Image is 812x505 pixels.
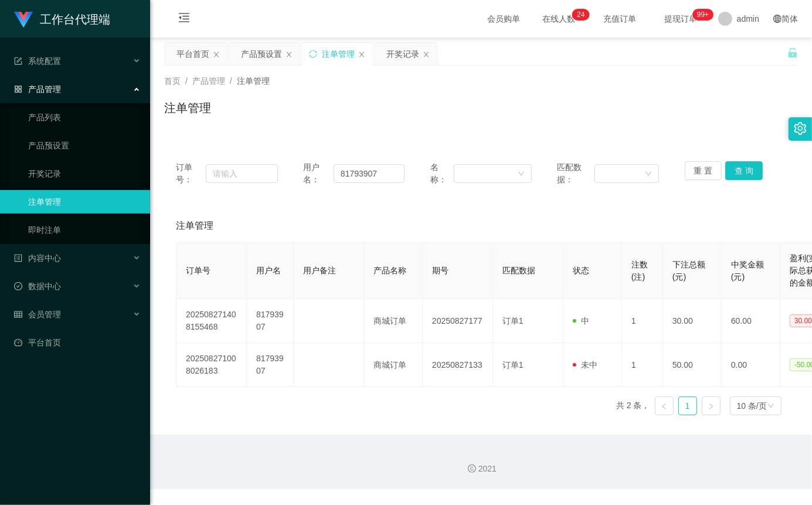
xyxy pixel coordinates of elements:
i: 图标: down [767,402,774,411]
li: 上一页 [655,396,674,415]
span: 未中 [573,360,597,370]
span: 产品名称 [373,266,406,275]
i: 图标: close [213,51,220,58]
i: 图标: copyright [468,465,476,473]
input: 请输入 [206,164,278,183]
i: 图标: form [14,57,22,65]
span: 充值订单 [597,15,642,23]
div: 10 条/页 [737,397,767,415]
td: 商城订单 [364,299,423,343]
i: 图标: down [518,170,525,178]
span: 首页 [164,76,181,86]
span: 注单管理 [237,76,270,86]
span: 在线人数 [536,15,581,23]
i: 图标: setting [794,122,807,135]
span: 产品管理 [14,84,61,94]
span: 注单管理 [176,219,213,233]
i: 图标: left [661,403,668,410]
div: 平台首页 [176,43,209,65]
a: 即时注单 [28,218,141,242]
span: 订单号 [186,266,210,275]
a: 工作台代理端 [14,14,110,23]
td: 20250827133 [423,343,493,387]
td: 202508271408155468 [176,299,247,343]
a: 产品预设置 [28,134,141,157]
i: 图标: global [773,15,782,23]
span: 订单1 [502,316,524,326]
span: 用户名 [256,266,281,275]
span: / [230,76,232,86]
a: 注单管理 [28,190,141,213]
input: 请输入 [334,164,405,183]
i: 图标: appstore-o [14,85,22,93]
h1: 注单管理 [164,99,211,117]
span: 数据中心 [14,282,61,291]
li: 下一页 [702,396,721,415]
i: 图标: unlock [787,48,798,58]
span: 匹配数据 [502,266,535,275]
button: 查 询 [725,161,763,180]
td: 1 [622,343,663,387]
div: 开奖记录 [386,43,419,65]
a: 图标: dashboard平台首页 [14,331,141,354]
td: 202508271008026183 [176,343,247,387]
span: 注数(注) [631,260,648,282]
span: 内容中心 [14,253,61,263]
div: 产品预设置 [241,43,282,65]
span: / [185,76,188,86]
i: 图标: sync [309,50,317,58]
div: 2021 [159,463,803,475]
span: 匹配数据： [558,161,594,186]
i: 图标: right [708,403,715,410]
td: 50.00 [663,343,722,387]
img: logo.9652507e.png [14,12,33,28]
i: 图标: close [423,51,430,58]
span: 名称： [430,161,454,186]
span: 提现订单 [658,15,703,23]
span: 产品管理 [192,76,225,86]
h1: 工作台代理端 [40,1,110,38]
li: 1 [678,396,697,415]
i: 图标: close [358,51,365,58]
sup: 982 [692,9,714,21]
a: 产品列表 [28,106,141,129]
span: 下注总额(元) [672,260,705,282]
i: 图标: profile [14,254,22,262]
i: 图标: check-circle-o [14,282,22,290]
span: 状态 [573,266,589,275]
td: 60.00 [722,299,780,343]
span: 中奖金额(元) [731,260,764,282]
p: 2 [577,9,581,21]
i: 图标: table [14,310,22,318]
li: 共 2 条， [616,396,650,415]
sup: 24 [572,9,589,21]
td: 0.00 [722,343,780,387]
span: 中 [573,316,589,326]
span: 用户名： [303,161,334,186]
span: 订单号： [176,161,206,186]
a: 开奖记录 [28,162,141,185]
span: 会员管理 [14,310,61,319]
span: 订单1 [502,360,524,370]
i: 图标: down [645,170,652,178]
button: 重 置 [685,161,722,180]
td: 81793907 [247,299,294,343]
td: 30.00 [663,299,722,343]
td: 商城订单 [364,343,423,387]
td: 1 [622,299,663,343]
i: 图标: close [286,51,293,58]
p: 4 [581,9,585,21]
span: 期号 [432,266,449,275]
td: 20250827177 [423,299,493,343]
td: 81793907 [247,343,294,387]
a: 1 [679,397,697,415]
span: 系统配置 [14,56,61,66]
div: 注单管理 [322,43,355,65]
span: 用户备注 [303,266,336,275]
i: 图标: menu-fold [164,1,204,38]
